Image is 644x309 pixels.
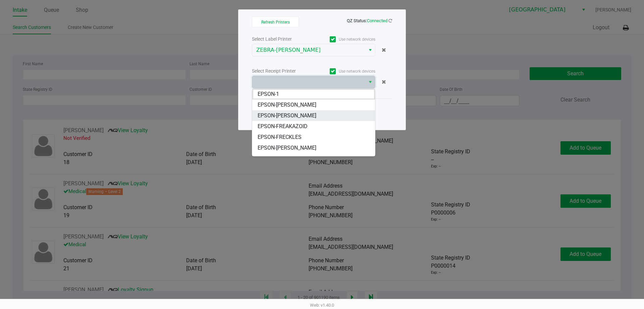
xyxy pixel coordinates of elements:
span: EPSON-[PERSON_NAME] [258,112,316,120]
span: EPSON-[PERSON_NAME] [258,101,316,109]
span: EPSON-[PERSON_NAME] [258,144,316,152]
label: Use network devices [314,68,375,74]
span: Refresh Printers [261,20,290,25]
button: Select [365,76,375,88]
span: Web: v1.40.0 [310,303,334,308]
span: EPSON-[PERSON_NAME] [258,155,316,163]
span: EPSON-FRECKLES [258,133,302,141]
div: Select Receipt Printer [252,68,314,75]
span: ZEBRA-[PERSON_NAME] [256,46,361,54]
button: Refresh Printers [252,16,299,27]
div: Select Label Printer [252,36,314,43]
span: Connected [367,18,387,23]
span: EPSON-1 [258,90,279,98]
span: QZ Status: [347,18,392,23]
span: EPSON-FREAKAZOID [258,122,308,130]
label: Use network devices [314,36,375,42]
button: Select [365,44,375,56]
